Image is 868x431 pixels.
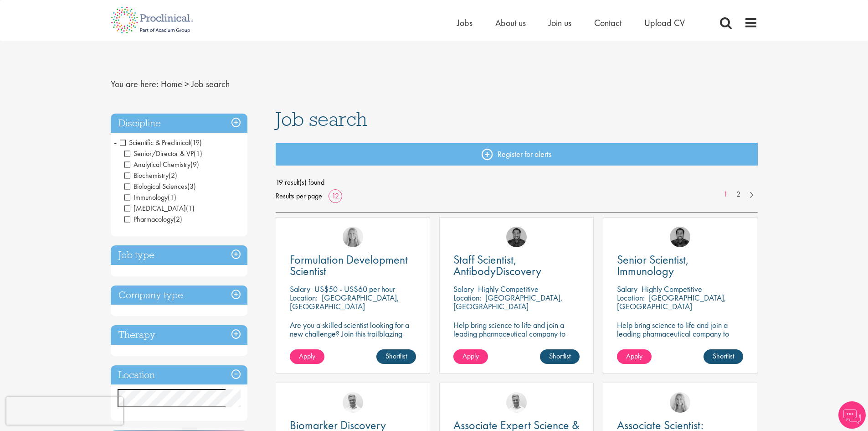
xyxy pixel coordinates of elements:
[704,349,743,364] a: Shortlist
[506,392,527,413] img: Joshua Bye
[617,252,689,279] span: Senior Scientist, Immunology
[457,17,473,29] a: Jobs
[495,17,526,29] a: About us
[124,182,196,191] span: Biological Sciences
[290,349,324,364] a: Apply
[453,254,580,277] a: Staff Scientist, AntibodyDiscovery
[838,401,866,429] img: Chatbot
[114,135,117,149] span: -
[124,160,190,169] span: Analytical Chemistry
[670,392,690,413] img: Shannon Briggs
[290,292,318,303] span: Location:
[124,203,186,213] span: [MEDICAL_DATA]
[276,107,367,131] span: Job search
[642,284,702,294] p: Highly Competitive
[290,252,408,279] span: Formulation Development Scientist
[6,397,123,425] iframe: reCAPTCHA
[290,284,310,294] span: Salary
[169,171,177,180] span: (2)
[111,114,247,133] h3: Discipline
[124,203,195,213] span: Laboratory Technician
[111,78,159,90] span: You are here:
[376,349,416,364] a: Shortlist
[626,351,642,361] span: Apply
[124,149,202,158] span: Senior/Director & VP
[111,365,247,385] h3: Location
[191,78,230,90] span: Job search
[506,227,527,247] img: Mike Raletz
[124,214,174,224] span: Pharmacology
[453,292,563,312] p: [GEOGRAPHIC_DATA], [GEOGRAPHIC_DATA]
[478,284,539,294] p: Highly Competitive
[594,17,621,29] a: Contact
[732,189,745,200] a: 2
[290,292,399,312] p: [GEOGRAPHIC_DATA], [GEOGRAPHIC_DATA]
[190,160,199,169] span: (9)
[617,292,726,312] p: [GEOGRAPHIC_DATA], [GEOGRAPHIC_DATA]
[185,78,189,90] span: >
[124,160,199,169] span: Analytical Chemistry
[194,149,202,158] span: (1)
[453,252,541,279] span: Staff Scientist, AntibodyDiscovery
[276,143,758,166] a: Register for alerts
[124,182,187,191] span: Biological Sciences
[111,245,247,265] h3: Job type
[124,214,182,224] span: Pharmacology
[314,284,395,294] p: US$50 - US$60 per hour
[617,292,645,303] span: Location:
[168,192,176,202] span: (1)
[120,138,202,147] span: Scientific & Preclinical
[111,286,247,305] h3: Company type
[719,189,732,200] a: 1
[343,227,363,247] img: Shannon Briggs
[343,392,363,413] img: Joshua Bye
[276,176,758,189] span: 19 result(s) found
[453,321,580,364] p: Help bring science to life and join a leading pharmaceutical company to play a key role in delive...
[124,171,177,180] span: Biochemistry
[617,254,743,277] a: Senior Scientist, Immunology
[462,351,479,361] span: Apply
[124,192,168,202] span: Immunology
[617,284,637,294] span: Salary
[124,149,194,158] span: Senior/Director & VP
[617,321,743,364] p: Help bring science to life and join a leading pharmaceutical company to play a key role in delive...
[644,17,685,29] a: Upload CV
[187,182,196,191] span: (3)
[276,189,322,203] span: Results per page
[299,351,315,361] span: Apply
[120,138,190,147] span: Scientific & Preclinical
[174,214,182,224] span: (2)
[124,171,169,180] span: Biochemistry
[453,292,481,303] span: Location:
[111,325,247,345] h3: Therapy
[453,284,474,294] span: Salary
[190,138,202,147] span: (19)
[124,192,176,202] span: Immunology
[670,227,690,247] img: Mike Raletz
[540,349,580,364] a: Shortlist
[186,203,195,213] span: (1)
[161,78,182,90] a: breadcrumb link
[290,321,416,364] p: Are you a skilled scientist looking for a new challenge? Join this trailblazing biotech on the cu...
[290,254,416,277] a: Formulation Development Scientist
[453,349,488,364] a: Apply
[617,349,652,364] a: Apply
[549,17,571,29] a: Join us
[329,191,342,201] a: 12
